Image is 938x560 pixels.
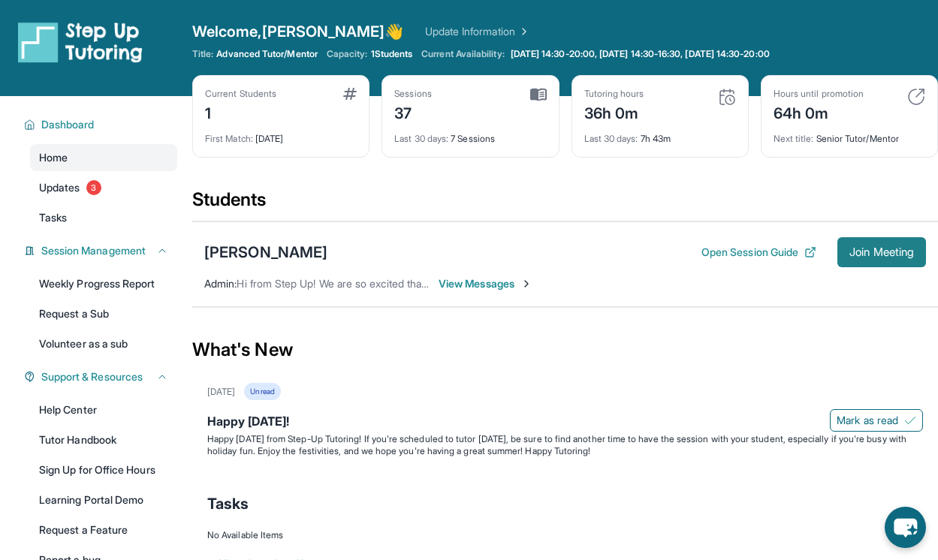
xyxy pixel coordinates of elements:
div: [PERSON_NAME] [204,242,327,263]
span: Advanced Tutor/Mentor [216,48,317,60]
span: Next title : [774,133,814,144]
span: 1 Students [371,48,413,60]
div: 64h 0m [774,100,864,124]
button: Join Meeting [837,237,926,267]
a: Tasks [30,204,177,231]
div: 37 [394,100,432,124]
span: Tasks [207,493,249,514]
a: Updates3 [30,174,177,201]
span: Current Availability: [421,48,504,60]
img: card [530,88,547,101]
div: Senior Tutor/Mentor [774,124,925,145]
a: Request a Feature [30,516,177,543]
div: Unread [244,383,280,400]
span: Admin : [204,277,237,290]
a: Volunteer as a sub [30,330,177,357]
span: Last 30 days : [584,133,638,144]
img: Mark as read [904,414,916,426]
button: Dashboard [35,117,168,132]
a: Learning Portal Demo [30,486,177,513]
button: Open Session Guide [701,245,816,260]
span: 3 [86,180,101,195]
span: Updates [39,180,80,195]
div: 1 [205,100,276,124]
p: Happy [DATE] from Step-Up Tutoring! If you're scheduled to tutor [DATE], be sure to find another ... [207,433,923,457]
div: Tutoring hours [584,88,644,100]
img: card [343,88,357,100]
a: Sign Up for Office Hours [30,456,177,483]
div: 7h 43m [584,124,736,145]
button: Mark as read [830,409,923,432]
span: Support & Resources [41,369,143,384]
img: logo [18,21,143,63]
span: Mark as read [837,413,898,428]
img: Chevron Right [515,24,530,39]
button: Session Management [35,243,168,258]
div: Current Students [205,88,276,100]
div: [DATE] [205,124,357,145]
div: 36h 0m [584,100,644,124]
a: Help Center [30,396,177,423]
span: Last 30 days : [394,133,448,144]
button: chat-button [885,507,926,548]
span: Tasks [39,210,67,225]
div: [DATE] [207,386,235,398]
div: 7 Sessions [394,124,546,145]
div: Happy [DATE]! [207,412,923,433]
div: What's New [192,317,938,383]
a: Home [30,144,177,171]
img: card [907,88,925,106]
a: Update Information [425,24,530,39]
img: card [718,88,736,106]
span: [DATE] 14:30-20:00, [DATE] 14:30-16:30, [DATE] 14:30-20:00 [511,48,770,60]
span: Welcome, [PERSON_NAME] 👋 [192,21,404,42]
div: No Available Items [207,529,923,541]
a: Request a Sub [30,300,177,327]
span: Title: [192,48,213,60]
img: Chevron-Right [520,278,532,290]
a: Tutor Handbook [30,426,177,453]
span: Home [39,150,68,165]
span: First Match : [205,133,253,144]
span: Capacity: [327,48,368,60]
span: Session Management [41,243,146,258]
div: Hours until promotion [774,88,864,100]
div: Students [192,188,938,221]
span: Join Meeting [849,248,914,257]
button: Support & Resources [35,369,168,384]
a: [DATE] 14:30-20:00, [DATE] 14:30-16:30, [DATE] 14:30-20:00 [508,48,773,60]
span: Dashboard [41,117,95,132]
a: Weekly Progress Report [30,270,177,297]
span: View Messages [439,276,532,291]
div: Sessions [394,88,432,100]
